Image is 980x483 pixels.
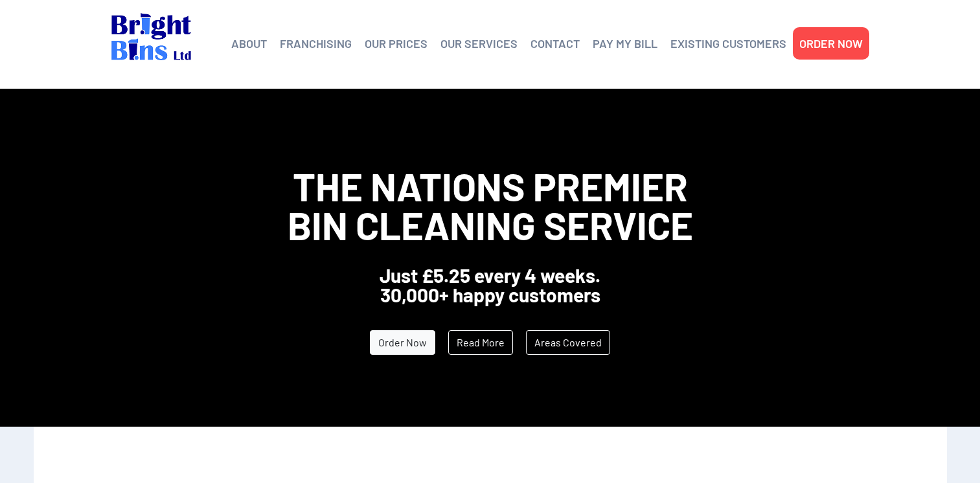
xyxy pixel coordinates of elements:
[530,34,580,53] a: CONTACT
[448,330,513,355] a: Read More
[365,34,427,53] a: OUR PRICES
[526,330,610,355] a: Areas Covered
[370,330,435,355] a: Order Now
[440,34,518,53] a: OUR SERVICES
[288,163,693,248] span: The Nations Premier Bin Cleaning Service
[799,34,863,53] a: ORDER NOW
[231,34,267,53] a: ABOUT
[593,34,657,53] a: PAY MY BILL
[670,34,786,53] a: EXISTING CUSTOMERS
[280,34,352,53] a: FRANCHISING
